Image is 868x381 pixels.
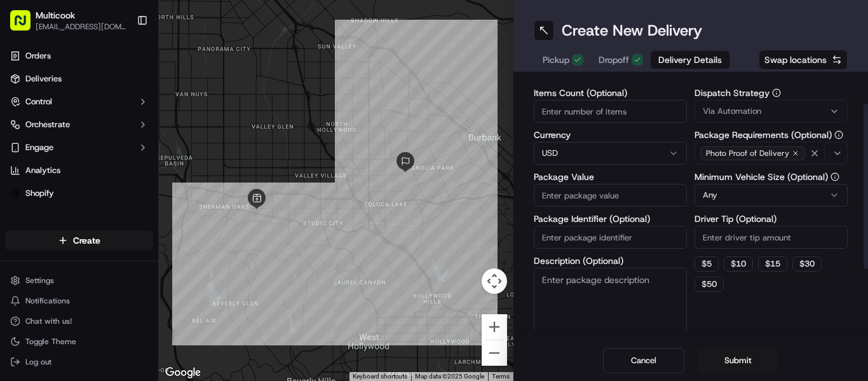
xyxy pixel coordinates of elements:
span: Delivery Details [658,53,722,66]
a: Deliveries [5,69,153,89]
button: $5 [695,256,719,272]
a: Terms (opens in new tab) [492,373,510,380]
button: Photo Proof of Delivery [695,142,848,165]
a: Analytics [5,160,153,181]
img: Wisdom Oko [13,219,33,244]
button: Cancel [603,348,684,373]
div: Past conversations [13,165,85,176]
div: We're available if you need us! [57,134,175,144]
input: Got a question? Start typing here... [33,82,229,95]
span: Settings [25,275,54,286]
label: Minimum Vehicle Size (Optional) [695,172,848,181]
span: Via Automation [703,106,761,117]
span: • [138,197,142,207]
img: Google [162,364,204,381]
button: $50 [695,277,724,292]
span: • [138,232,142,242]
img: Wisdom Oko [13,185,33,210]
span: Control [25,96,52,107]
span: Log out [25,357,51,367]
button: Package Requirements (Optional) [834,130,843,139]
span: Dropoff [599,53,629,66]
span: Engage [25,142,53,153]
img: Shopify logo [10,188,20,198]
span: Map data ©2025 Google [415,373,484,380]
label: Package Identifier (Optional) [534,214,687,223]
button: Multicook[EMAIL_ADDRESS][DOMAIN_NAME] [5,5,132,36]
button: Notifications [5,292,153,310]
button: Zoom in [482,314,507,340]
span: Pylon [126,287,154,296]
button: Dispatch Strategy [772,88,781,97]
button: $10 [724,256,753,272]
img: 1736555255976-a54dd68f-1ca7-489b-9aae-adbdc363a1c4 [13,121,36,144]
button: [EMAIL_ADDRESS][DOMAIN_NAME] [36,22,126,32]
span: Toggle Theme [25,336,76,347]
a: Open this area in Google Maps (opens a new window) [162,364,204,381]
button: See all [197,163,231,178]
button: Keyboard shortcuts [353,372,407,381]
button: Minimum Vehicle Size (Optional) [831,172,839,181]
span: Orchestrate [25,119,70,130]
label: Driver Tip (Optional) [695,214,848,223]
img: 8016278978528_b943e370aa5ada12b00a_72.png [27,121,50,144]
button: Submit [697,348,778,373]
span: [DATE] [145,197,171,207]
a: 💻API Documentation [102,279,209,302]
span: Shopify [25,188,54,199]
button: Log out [5,353,153,371]
a: Shopify [5,183,153,204]
img: 1736555255976-a54dd68f-1ca7-489b-9aae-adbdc363a1c4 [25,232,36,242]
span: Analytics [25,165,60,176]
label: Description (Optional) [534,256,687,265]
span: Wisdom [PERSON_NAME] [39,197,135,207]
button: Map camera controls [482,268,507,294]
label: Package Requirements (Optional) [695,130,848,139]
button: $30 [792,256,822,272]
span: [DATE] [145,232,171,242]
button: Swap locations [759,50,848,70]
button: Toggle Theme [5,333,153,350]
h1: Create New Delivery [562,20,702,41]
button: Orchestrate [5,114,153,135]
a: Orders [5,46,153,66]
img: Nash [13,13,38,38]
button: Control [5,92,153,112]
input: Enter package value [534,184,687,207]
span: Swap locations [764,53,827,66]
span: Photo Proof of Delivery [706,148,789,158]
div: Start new chat [57,121,208,134]
button: $15 [758,256,787,272]
span: Pickup [543,53,569,66]
button: Zoom out [482,340,507,366]
img: 1736555255976-a54dd68f-1ca7-489b-9aae-adbdc363a1c4 [25,198,36,208]
label: Items Count (Optional) [534,88,687,97]
div: Favorites [5,214,153,234]
input: Enter package identifier [534,226,687,249]
button: Settings [5,272,153,289]
p: Welcome 👋 [13,51,231,71]
button: Engage [5,137,153,158]
button: Multicook [36,9,75,22]
span: Deliveries [25,73,62,85]
span: Create [73,234,100,247]
a: Powered byPylon [90,286,154,296]
span: Notifications [25,296,70,306]
label: Dispatch Strategy [695,88,848,97]
input: Enter driver tip amount [695,226,848,249]
span: Orders [25,50,51,62]
button: Chat with us! [5,312,153,330]
button: Via Automation [695,100,848,123]
span: Chat with us! [25,316,72,326]
input: Enter number of items [534,100,687,123]
a: 📗Knowledge Base [8,279,102,302]
span: Wisdom [PERSON_NAME] [39,232,135,242]
button: Start new chat [216,125,231,141]
button: Create [5,230,153,251]
label: Currency [534,130,687,139]
label: Package Value [534,172,687,181]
